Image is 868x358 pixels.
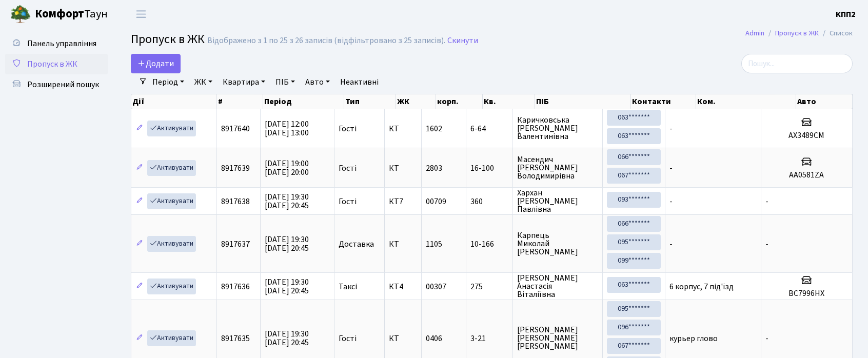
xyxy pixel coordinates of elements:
span: 00709 [426,196,446,207]
span: Пропуск в ЖК [131,30,205,48]
a: Активувати [147,160,196,176]
a: Активувати [147,279,196,294]
th: Авто [796,94,853,109]
span: Додати [137,58,174,69]
span: Гості [339,125,357,133]
span: 3-21 [470,334,508,343]
th: ПІБ [535,94,632,109]
span: - [765,333,768,344]
th: ЖК [396,94,436,109]
span: 10-166 [470,240,508,248]
span: 8917636 [221,281,250,292]
a: Панель управління [5,33,108,54]
span: 8917640 [221,123,250,134]
span: Карпець Миколай [PERSON_NAME] [517,231,598,256]
b: КПП2 [836,9,856,20]
span: [DATE] 19:30 [DATE] 20:45 [265,276,309,296]
a: Пропуск в ЖК [5,54,108,74]
span: курьер глово [669,333,718,344]
a: Активувати [147,121,196,136]
img: logo.png [10,4,31,25]
a: КПП2 [836,8,856,21]
span: 360 [470,197,508,206]
a: Додати [131,54,181,73]
span: Каричковська [PERSON_NAME] Валентинівна [517,116,598,141]
span: Таксі [339,283,357,291]
a: Скинути [447,36,478,46]
th: Ком. [696,94,796,109]
a: ЖК [190,73,216,91]
span: 8917639 [221,163,250,174]
th: # [217,94,263,109]
th: Контакти [631,94,696,109]
a: Активувати [147,193,196,209]
b: Комфорт [35,6,84,22]
span: Гості [339,197,357,206]
nav: breadcrumb [730,23,868,44]
a: Квартира [219,73,269,91]
h5: BC7996HX [765,289,848,299]
span: 00307 [426,281,446,292]
span: [DATE] 19:30 [DATE] 20:45 [265,191,309,211]
span: Масендич [PERSON_NAME] Володимирівна [517,155,598,180]
th: Тип [344,94,397,109]
span: [DATE] 19:30 [DATE] 20:45 [265,234,309,254]
span: КТ [389,334,417,343]
span: КТ [389,125,417,133]
h5: АА0581ZА [765,170,848,180]
span: - [765,196,768,207]
span: 6-64 [470,125,508,133]
span: КТ4 [389,283,417,291]
a: Активувати [147,236,196,252]
span: - [669,238,673,250]
span: Доставка [339,240,374,248]
span: 8917637 [221,238,250,250]
span: КТ [389,164,417,172]
span: [DATE] 19:30 [DATE] 20:45 [265,328,309,348]
span: 16-100 [470,164,508,172]
a: Авто [301,73,334,91]
span: 2803 [426,163,442,174]
a: Пропуск в ЖК [775,28,819,38]
span: 6 корпус, 7 під'їзд [669,281,734,292]
a: Admin [745,28,764,38]
a: Розширений пошук [5,74,108,95]
span: [DATE] 12:00 [DATE] 13:00 [265,118,309,138]
span: - [669,163,673,174]
span: 0406 [426,333,442,344]
input: Пошук... [741,54,853,73]
span: Хархан [PERSON_NAME] Павлівна [517,189,598,213]
div: Відображено з 1 по 25 з 26 записів (відфільтровано з 25 записів). [207,36,445,46]
span: КТ [389,240,417,248]
span: [PERSON_NAME] Анастасія Віталіївна [517,274,598,299]
span: 8917635 [221,333,250,344]
h5: АХ3489СМ [765,131,848,141]
th: Кв. [483,94,535,109]
li: Список [819,28,853,39]
span: 1602 [426,123,442,134]
span: Гості [339,164,357,172]
a: Неактивні [336,73,383,91]
span: - [669,196,673,207]
span: Розширений пошук [27,79,99,90]
span: Панель управління [27,38,96,49]
span: КТ7 [389,197,417,206]
span: - [765,238,768,250]
a: Активувати [147,330,196,346]
button: Переключити навігацію [128,6,154,23]
span: Пропуск в ЖК [27,58,77,70]
th: Дії [131,94,217,109]
span: 275 [470,283,508,291]
span: 8917638 [221,196,250,207]
span: - [669,123,673,134]
th: корп. [436,94,483,109]
a: ПІБ [271,73,299,91]
span: [PERSON_NAME] [PERSON_NAME] [PERSON_NAME] [517,326,598,350]
span: Таун [35,6,108,23]
span: [DATE] 19:00 [DATE] 20:00 [265,158,309,178]
span: 1105 [426,238,442,250]
a: Період [148,73,188,91]
th: Період [263,94,344,109]
span: Гості [339,334,357,343]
